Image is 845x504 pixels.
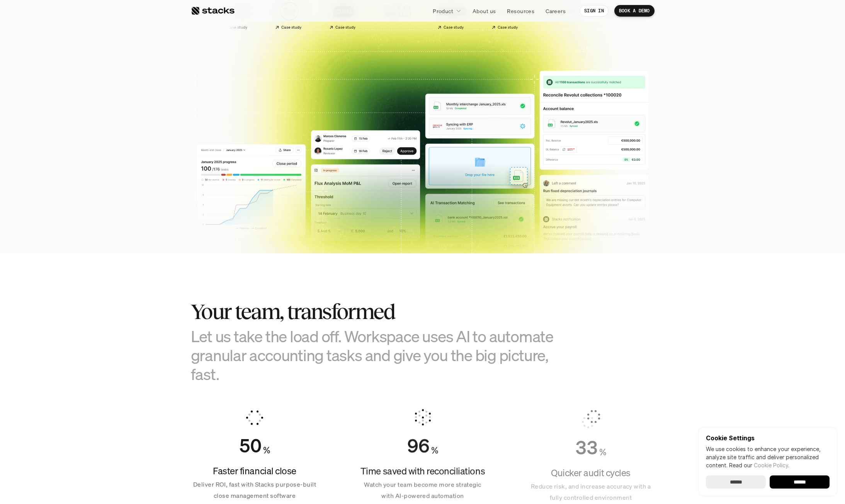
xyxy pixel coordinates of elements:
h4: Quicker audit cycles [527,467,655,480]
h2: Case study [496,25,516,30]
h2: Case study [279,25,300,30]
p: We use cookies to enhance your experience, analyze site traffic and deliver personalized content. [706,445,830,469]
h2: Case study [333,25,354,30]
a: SIGN IN [580,5,609,17]
p: Careers [546,7,566,15]
p: Resources [507,7,534,15]
a: Careers [541,4,570,18]
div: Counter ends at 33 [575,436,598,459]
a: Resources [502,4,539,18]
p: Reduce risk, and increase accuracy with a fully controlled environment [527,481,655,503]
h4: Time saved with reconciliations [359,465,486,478]
h2: Your team, transformed [191,300,577,324]
p: Cookie Settings [706,435,830,441]
a: About us [468,4,500,18]
h4: % [263,444,270,457]
div: Counter ends at 50 [239,434,262,457]
a: BOOK A DEMO [614,5,655,17]
p: About us [473,7,496,15]
div: Counter ends at 96 [407,435,430,457]
p: Product [433,7,453,15]
p: Watch your team become more strategic with AI-powered automation [359,479,486,502]
h4: Faster financial close [191,465,318,478]
p: Deliver ROI, fast with Stacks purpose-built close management software [191,479,318,501]
p: BOOK A DEMO [619,8,650,14]
a: Cookie Policy [754,462,788,468]
h2: Case study [442,25,462,30]
h4: % [431,444,438,457]
h3: Let us take the load off. Workspace uses AI to automate granular accounting tasks and give you th... [191,327,577,384]
h2: Case study [225,25,246,30]
span: Read our . [729,462,789,468]
p: SIGN IN [584,8,604,14]
h4: % [599,446,606,459]
a: Privacy Policy [91,179,125,184]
